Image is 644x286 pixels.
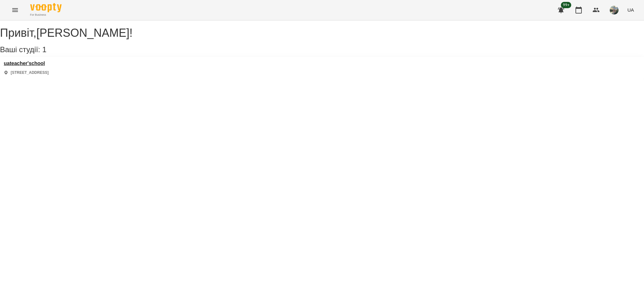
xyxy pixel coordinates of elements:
span: UA [627,7,634,13]
img: 3ee4fd3f6459422412234092ea5b7c8e.jpg [610,6,619,14]
a: uateacher'school [4,61,49,66]
span: 1 [42,45,46,54]
span: For Business [30,13,62,17]
p: [STREET_ADDRESS] [11,70,49,75]
button: Menu [8,3,23,18]
button: UA [625,4,636,16]
img: Voopty Logo [30,3,62,12]
span: 99+ [561,2,571,8]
